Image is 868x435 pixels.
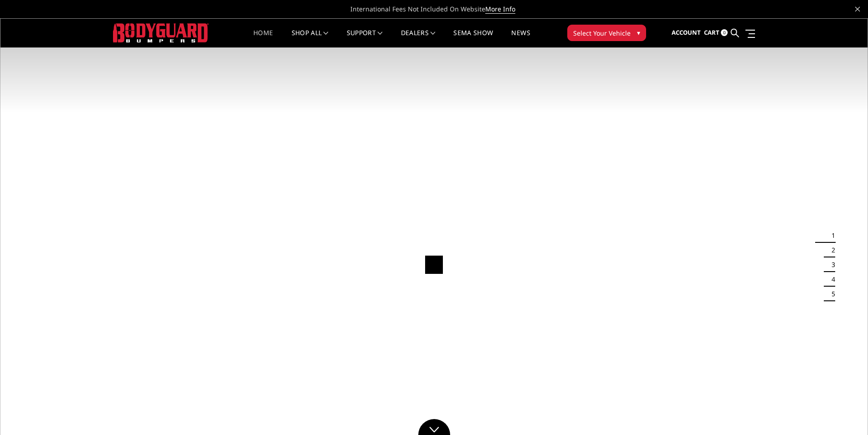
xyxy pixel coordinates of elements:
a: shop all [292,30,329,47]
a: Support [347,30,383,47]
button: 2 of 5 [826,243,835,257]
a: News [511,30,530,47]
span: Cart [704,28,719,37]
button: 4 of 5 [826,272,835,287]
a: SEMA Show [453,30,493,47]
button: 1 of 5 [826,228,835,243]
span: 0 [721,29,728,36]
a: Account [672,21,701,45]
button: 3 of 5 [826,257,835,272]
span: Select Your Vehicle [573,28,631,38]
a: More Info [485,5,515,14]
a: Click to Down [418,419,450,435]
img: BODYGUARD BUMPERS [113,23,209,42]
span: Account [672,28,701,37]
span: ▾ [637,28,640,37]
a: Dealers [401,30,436,47]
button: 5 of 5 [826,287,835,301]
a: Cart 0 [704,21,728,45]
a: Home [253,30,273,47]
button: Select Your Vehicle [567,25,646,41]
